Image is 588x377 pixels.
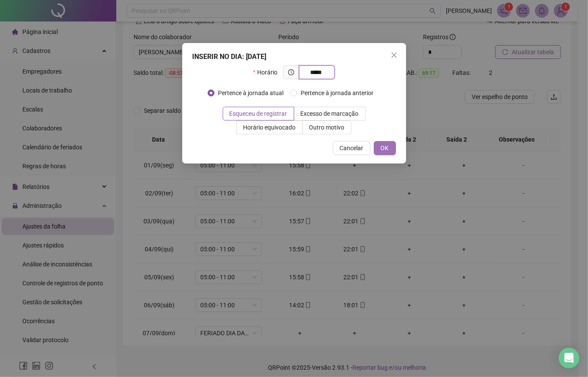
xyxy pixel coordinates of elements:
span: Excesso de marcação [301,110,359,117]
button: Close [387,48,401,62]
span: Esqueceu de registrar [230,110,287,117]
div: INSERIR NO DIA : [DATE] [193,52,396,62]
span: Horário equivocado [243,124,296,131]
label: Horário [253,65,283,79]
button: OK [374,141,396,155]
span: Cancelar [340,143,364,153]
button: Cancelar [333,141,370,155]
span: OK [381,143,389,153]
span: Pertence à jornada atual [215,88,287,98]
span: Pertence à jornada anterior [297,88,377,98]
span: clock-circle [288,69,294,75]
div: Open Intercom Messenger [559,348,579,368]
span: close [391,52,398,59]
span: Outro motivo [309,124,345,131]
